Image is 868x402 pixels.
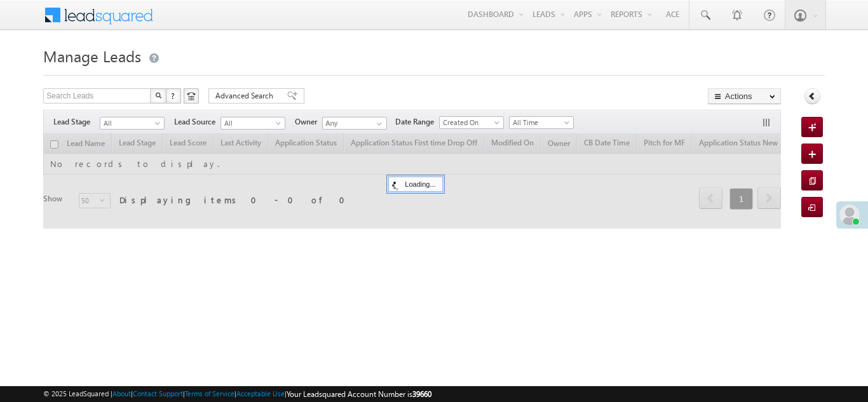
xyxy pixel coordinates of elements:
[112,389,131,398] a: About
[100,117,161,129] span: All
[133,389,183,398] a: Contact Support
[174,116,220,128] span: Lead Source
[43,388,431,400] span: © 2025 LeadSquared | | | | |
[509,116,574,129] a: All Time
[100,117,165,130] a: All
[440,117,500,128] span: Created On
[439,116,504,129] a: Created On
[388,177,442,192] div: Loading...
[510,117,570,128] span: All Time
[295,116,322,128] span: Owner
[395,116,439,128] span: Date Range
[171,90,177,101] span: ?
[43,46,141,66] span: Manage Leads
[220,117,285,130] a: All
[236,389,285,398] a: Acceptable Use
[287,389,431,399] span: Your Leadsquared Account Number is
[322,117,387,130] input: Type to Search
[412,389,431,399] span: 39660
[185,389,234,398] a: Terms of Service
[53,116,100,128] span: Lead Stage
[166,88,181,104] button: ?
[215,90,277,102] span: Advanced Search
[155,92,161,98] img: Search
[370,117,386,130] a: Show All Items
[221,117,281,129] span: All
[708,88,781,104] button: Actions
